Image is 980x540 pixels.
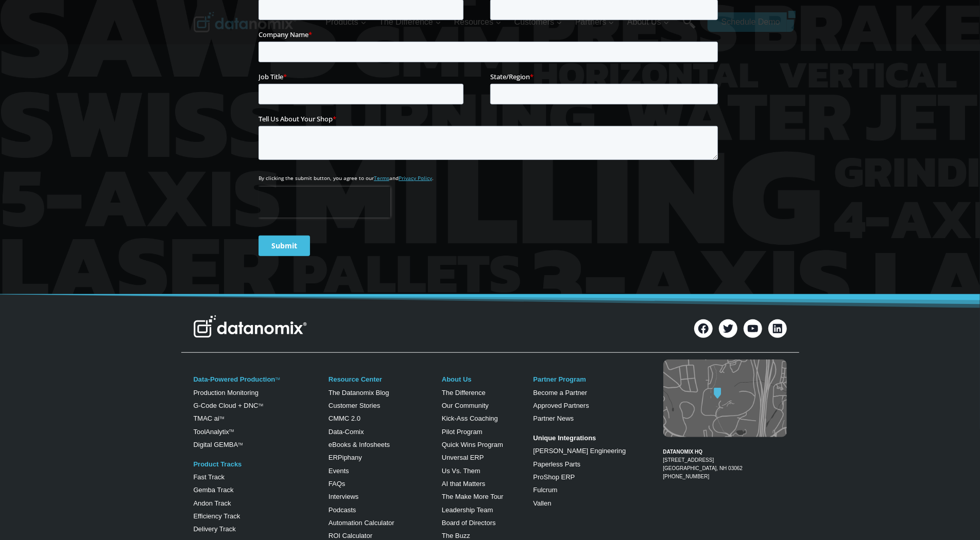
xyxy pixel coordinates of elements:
a: Leadership Team [442,506,493,514]
a: Automation Calculator [329,519,394,527]
a: Production Monitoring [194,389,259,397]
a: Resource Center [329,375,382,383]
a: ERPiphany [329,454,362,461]
a: The Datanomix Blog [329,389,389,397]
a: Become a Partner [533,389,587,397]
a: [STREET_ADDRESS][GEOGRAPHIC_DATA], NH 03062 [663,457,743,471]
a: Delivery Track [194,525,236,533]
sup: TM [219,416,224,420]
a: Digital GEMBATM [194,441,243,448]
a: ProShop ERP [533,473,575,481]
a: Data-Powered Production [194,375,276,383]
a: Podcasts [329,506,356,514]
a: Us Vs. Them [442,467,480,475]
figcaption: [PHONE_NUMBER] [663,440,787,481]
a: Efficiency Track [194,512,240,520]
a: Kick-Ass Coaching [442,415,498,422]
a: Pilot Program [442,428,483,436]
a: G-Code Cloud + DNCTM [194,402,263,409]
a: Gemba Track [194,486,234,494]
sup: TM [238,442,243,446]
a: Paperless Parts [533,460,580,468]
a: AI that Matters [442,480,486,488]
a: TM [229,429,234,433]
a: The Make More Tour [442,493,504,500]
a: eBooks & Infosheets [329,441,390,448]
a: The Difference [442,389,486,397]
strong: Unique Integrations [533,434,596,442]
a: [PERSON_NAME] Engineering [533,447,626,455]
a: TMAC aiTM [194,415,225,422]
a: Fast Track [194,473,225,481]
a: TM [275,377,280,381]
a: Approved Partners [533,402,589,409]
a: Interviews [329,493,359,500]
a: ToolAnalytix [194,428,229,436]
a: CMMC 2.0 [329,415,360,422]
a: FAQs [329,480,346,488]
a: Product Tracks [194,460,242,468]
a: ROI Calculator [329,532,372,539]
a: About Us [442,375,472,383]
a: Partner News [533,415,574,422]
img: Datanomix map image [663,359,787,437]
a: Fulcrum [533,486,557,494]
a: Events [329,467,349,475]
a: Data-Comix [329,428,364,436]
a: Partner Program [533,375,586,383]
a: Customer Stories [329,402,380,409]
a: Our Community [442,402,489,409]
strong: DATANOMIX HQ [663,449,703,455]
sup: TM [259,403,263,407]
a: The Buzz [442,532,470,539]
a: Vallen [533,499,551,507]
a: Andon Track [194,499,231,507]
iframe: Popup CTA [5,329,165,535]
img: Datanomix Logo [194,315,307,338]
a: Board of Directors [442,519,496,527]
a: Unversal ERP [442,454,484,461]
a: Quick Wins Program [442,441,503,448]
